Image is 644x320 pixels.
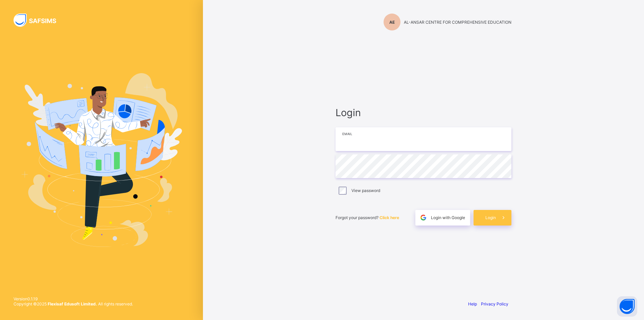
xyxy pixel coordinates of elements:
[14,301,133,306] span: Copyright © 2025 All rights reserved.
[14,296,133,301] span: Version 0.1.19
[389,20,395,25] span: AE
[485,215,496,220] span: Login
[379,215,399,220] a: Click here
[419,214,427,221] img: google.396cfc9801f0270233282035f929180a.svg
[336,215,399,220] span: Forgot your password?
[468,301,477,306] a: Help
[48,301,97,306] strong: Flexisaf Edusoft Limited.
[481,301,508,306] a: Privacy Policy
[617,296,637,317] button: Open asap
[21,73,182,247] img: Hero Image
[351,188,380,193] label: View password
[431,215,465,220] span: Login with Google
[14,14,64,27] img: SAFSIMS Logo
[404,20,511,25] span: AL-ANSAR CENTRE FOR COMPREHENSIVE EDUCATION
[336,107,511,119] span: Login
